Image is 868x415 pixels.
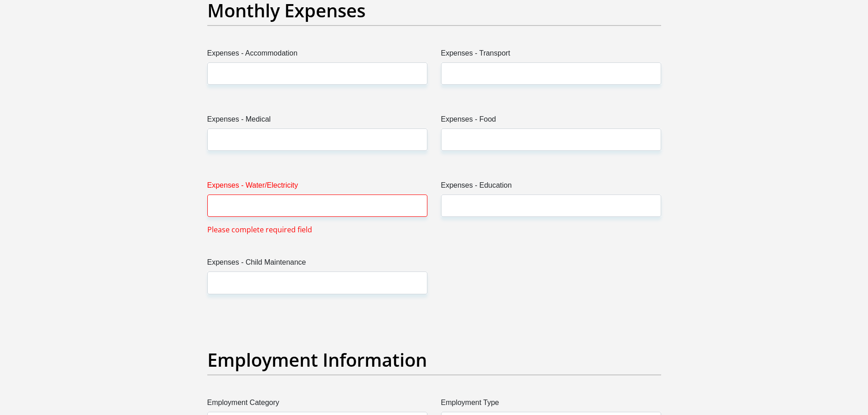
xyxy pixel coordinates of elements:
input: Expenses - Food [441,128,661,151]
h2: Employment Information [207,349,661,371]
label: Expenses - Transport [441,48,661,62]
input: Expenses - Education [441,195,661,217]
span: Please complete required field [207,224,312,235]
input: Expenses - Water/Electricity [207,195,427,217]
label: Expenses - Food [441,114,661,128]
label: Expenses - Water/Electricity [207,180,427,195]
input: Expenses - Medical [207,128,427,151]
input: Expenses - Child Maintenance [207,272,427,294]
label: Expenses - Accommodation [207,48,427,62]
label: Employment Category [207,397,427,412]
input: Expenses - Transport [441,62,661,85]
label: Expenses - Education [441,180,661,195]
input: Expenses - Accommodation [207,62,427,85]
label: Expenses - Medical [207,114,427,128]
label: Employment Type [441,397,661,412]
label: Expenses - Child Maintenance [207,257,427,272]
